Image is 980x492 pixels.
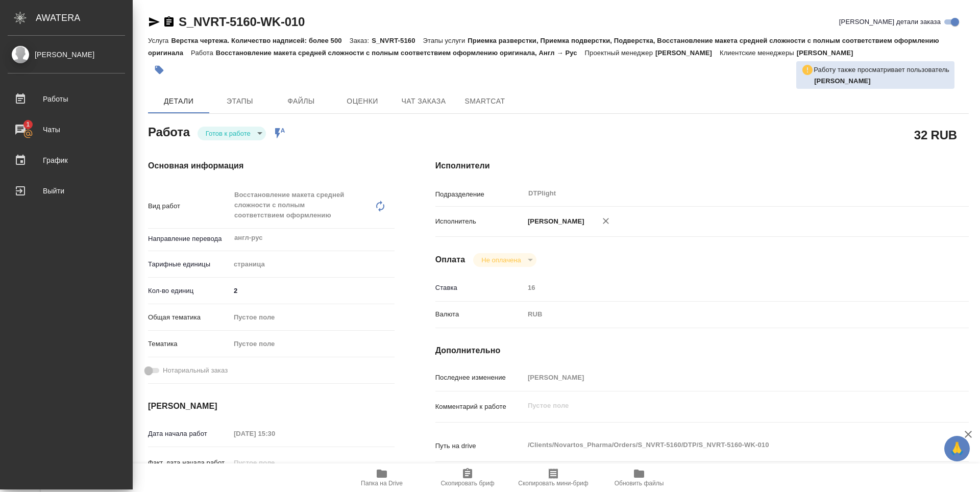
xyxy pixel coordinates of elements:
h2: Работа [148,122,190,140]
button: Удалить исполнителя [595,210,617,232]
div: Пустое поле [230,335,395,353]
input: Пустое поле [230,455,320,470]
div: График [8,153,125,168]
p: Путь на drive [435,441,524,451]
h4: [PERSON_NAME] [148,400,395,412]
div: Пустое поле [234,312,382,323]
p: [PERSON_NAME] [524,216,584,227]
input: Пустое поле [524,280,924,295]
p: Работу также просматривает пользователь [814,65,949,75]
p: Клиентские менеджеры [720,49,797,57]
a: Работы [3,86,130,112]
input: ✎ Введи что-нибудь [230,283,395,298]
span: SmartCat [460,95,509,108]
button: Папка на Drive [339,463,425,492]
div: Работы [8,91,125,107]
p: Проектный менеджер [585,49,655,57]
span: [PERSON_NAME] детали заказа [839,17,941,27]
button: 🙏 [944,436,970,461]
p: Факт. дата начала работ [148,458,230,468]
p: Приемка разверстки, Приемка подверстки, Подверстка, Восстановление макета средней сложности с пол... [148,37,939,57]
input: Пустое поле [524,370,924,385]
button: Готов к работе [203,129,254,138]
p: Тарифные единицы [148,259,230,269]
span: Этапы [215,95,264,108]
span: 1 [20,119,36,130]
h2: 32 RUB [914,126,957,143]
span: 🙏 [948,438,966,459]
p: Дата начала работ [148,429,230,439]
a: S_NVRT-5160-WK-010 [179,15,305,29]
p: Тематика [148,339,230,349]
p: Заказ: [350,37,372,44]
span: Папка на Drive [361,480,403,487]
div: страница [230,256,395,273]
span: Обновить файлы [615,480,664,487]
p: Исполнитель [435,216,524,227]
h4: Дополнительно [435,345,969,357]
button: Не оплачена [478,256,524,264]
a: 1Чаты [3,117,130,142]
div: Пустое поле [230,309,395,326]
p: Ставка [435,283,524,293]
button: Добавить тэг [148,59,170,81]
span: Чат заказа [399,95,448,108]
p: Этапы услуги [423,37,468,44]
button: Обновить файлы [596,463,682,492]
textarea: /Clients/Novartos_Pharma/Orders/S_NVRT-5160/DTP/S_NVRT-5160-WK-010 [524,436,924,454]
p: Грабко Мария [814,76,949,86]
h4: Исполнители [435,160,969,172]
span: Файлы [277,95,326,108]
a: График [3,147,130,173]
b: [PERSON_NAME] [814,77,871,85]
span: Скопировать мини-бриф [518,480,588,487]
span: Скопировать бриф [440,480,494,487]
p: Валюта [435,309,524,319]
span: Детали [154,95,203,108]
h4: Оплата [435,254,465,266]
button: Скопировать бриф [425,463,510,492]
p: Услуга [148,37,171,44]
p: [PERSON_NAME] [797,49,861,57]
p: Верстка чертежа. Количество надписей: более 500 [171,37,349,44]
p: Кол-во единиц [148,286,230,296]
div: Выйти [8,183,125,199]
div: [PERSON_NAME] [8,49,125,60]
p: Работа [191,49,216,57]
div: Готов к работе [473,253,536,267]
span: Оценки [338,95,387,108]
p: Вид работ [148,201,230,211]
p: S_NVRT-5160 [372,37,423,44]
p: Направление перевода [148,234,230,244]
p: Последнее изменение [435,373,524,383]
p: Восстановление макета средней сложности с полным соответствием оформлению оригинала, Англ → Рус [216,49,585,57]
h4: Основная информация [148,160,395,172]
p: Общая тематика [148,312,230,323]
a: Выйти [3,178,130,204]
div: Готов к работе [198,127,266,140]
button: Скопировать мини-бриф [510,463,596,492]
div: RUB [524,306,924,323]
input: Пустое поле [230,426,320,441]
p: Комментарий к работе [435,402,524,412]
div: AWATERA [36,8,133,28]
div: Чаты [8,122,125,137]
span: Нотариальный заказ [163,365,228,376]
div: Пустое поле [234,339,382,349]
button: Скопировать ссылку для ЯМессенджера [148,16,160,28]
p: Подразделение [435,189,524,200]
p: [PERSON_NAME] [655,49,720,57]
button: Скопировать ссылку [163,16,175,28]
